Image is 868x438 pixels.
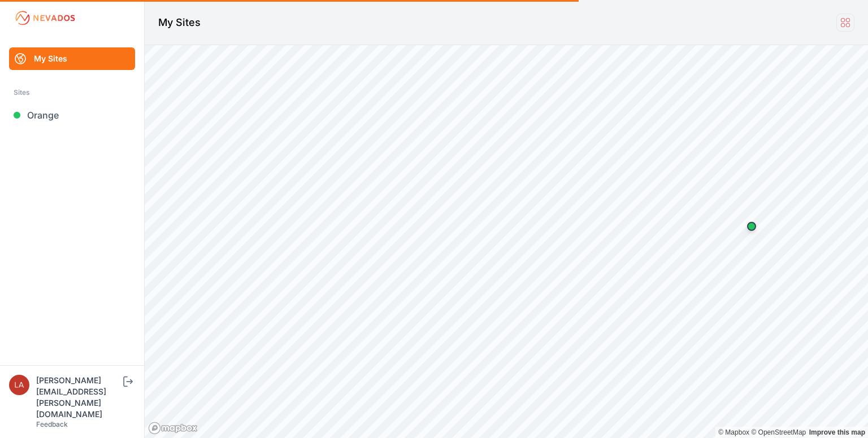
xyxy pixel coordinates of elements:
[751,428,806,436] a: OpenStreetMap
[740,215,763,238] div: Map marker
[36,420,68,428] a: Feedback
[718,428,749,436] a: Mapbox
[9,375,29,395] img: lance.dingwall@greenskies.com
[14,9,77,27] img: Nevados
[14,86,131,99] div: Sites
[36,375,121,420] div: [PERSON_NAME][EMAIL_ADDRESS][PERSON_NAME][DOMAIN_NAME]
[9,104,135,126] a: Orange
[158,15,201,30] h1: My Sites
[148,422,198,435] a: Mapbox logo
[145,45,868,438] canvas: Map
[809,428,865,436] a: Map feedback
[9,47,135,70] a: My Sites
